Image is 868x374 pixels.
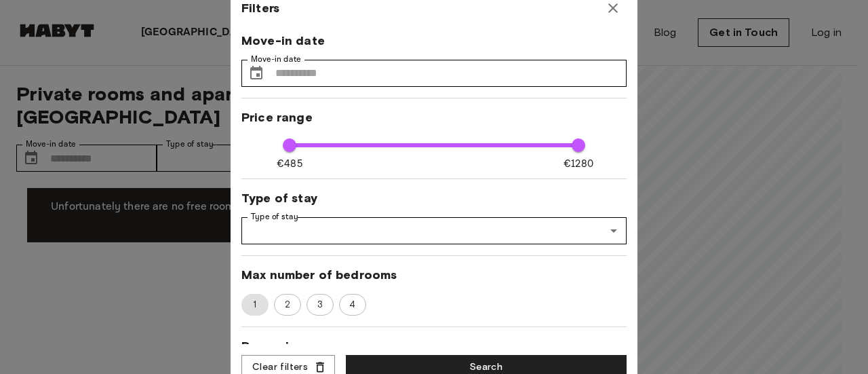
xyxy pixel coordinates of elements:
span: 1 [245,298,264,312]
span: 3 [310,298,330,312]
span: Max number of bedrooms [241,267,627,283]
button: Choose date [243,60,270,87]
div: 4 [339,294,366,316]
div: 3 [307,294,334,316]
span: 4 [342,298,363,312]
label: Type of stay [251,211,298,223]
span: €1280 [564,157,593,171]
span: €485 [277,157,302,171]
span: Price range [241,109,627,126]
div: 1 [241,294,269,316]
span: 2 [277,298,298,312]
span: Move-in date [241,33,627,49]
div: 2 [274,294,301,316]
span: Room size [241,338,627,354]
span: Type of stay [241,190,627,206]
label: Move-in date [251,54,301,65]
